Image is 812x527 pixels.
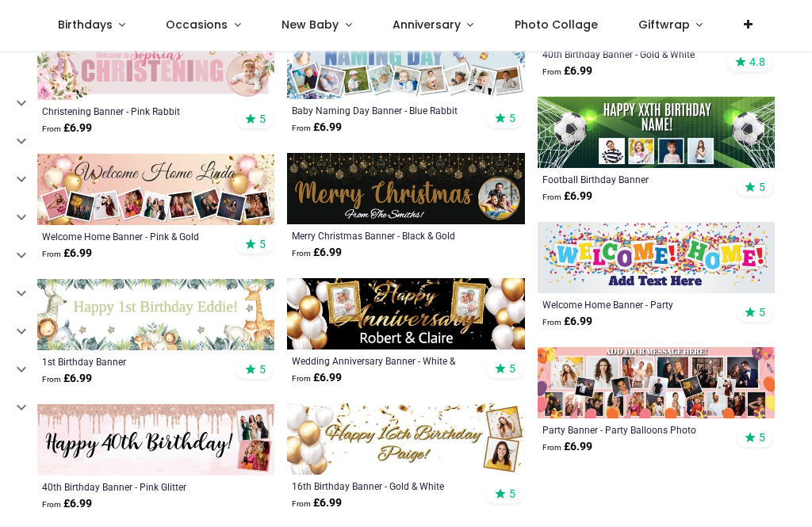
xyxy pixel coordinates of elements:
[509,361,515,376] span: 5
[37,404,274,475] img: Personalised Happy 40th Birthday Banner - Pink Glitter - 2 Photo Upload
[287,153,524,224] img: Personalised Merry Christmas Banner - Black & Gold Festive Baubles - Custom Text & 1 Photo Upload
[542,63,592,79] strong: £ 6.99
[42,480,224,493] a: 40th Birthday Banner - Pink Glitter
[42,120,92,136] strong: £ 6.99
[37,154,274,225] img: Personalised Welcome Home Banner - Pink & Gold Balloons - Custom Name & 9 Photo Upload
[515,17,598,32] span: Photo Collage
[542,423,725,436] a: Party Banner - Party Balloons Photo Collage
[37,279,274,350] img: Happy 1st Birthday Banner - Safari Animal Friends
[287,28,524,99] img: Personalised Baby Naming Day Banner - Blue Rabbit - Custom Name & 9 Photo Upload
[292,479,474,492] a: 16th Birthday Banner - Gold & White Balloons
[542,314,592,330] strong: £ 6.99
[393,17,461,32] span: Anniversary
[292,354,474,367] a: Wedding Anniversary Banner - White & Gold Balloons
[42,246,92,262] strong: £ 6.99
[292,495,342,511] strong: £ 6.99
[42,230,224,242] a: Welcome Home Banner - Pink & Gold Balloons
[542,193,561,201] span: From
[509,111,515,125] span: 5
[542,298,725,311] a: Welcome Home Banner - Party Celebration
[292,370,342,386] strong: £ 6.99
[287,278,524,349] img: Personalised Wedding Anniversary Banner - White & Gold Balloons - Custom Text & 2 Photo Upload
[292,245,342,261] strong: £ 6.99
[292,249,311,258] span: From
[42,105,224,117] a: Christening Banner - Pink Rabbit
[292,229,474,242] a: Merry Christmas Banner - Black & Gold Festive Baubles
[542,318,561,327] span: From
[259,112,266,126] span: 5
[42,500,61,509] span: From
[538,222,775,293] img: Personalised Welcome Home Banner - Party Celebration - Custom Name
[638,17,690,32] span: Giftwrap
[42,371,92,387] strong: £ 6.99
[542,189,592,204] strong: £ 6.99
[542,67,561,76] span: From
[287,403,524,475] img: Personalised Happy 16th Birthday Banner - Gold & White Balloons - 2 Photo Upload
[542,439,592,455] strong: £ 6.99
[166,17,228,32] span: Occasions
[538,97,775,168] img: Personalised Football Birthday Banner - Kids Football Goal- Custom Text & 4 Photos
[42,375,61,384] span: From
[282,17,339,32] span: New Baby
[749,55,765,69] span: 4.8
[292,374,311,383] span: From
[759,305,765,319] span: 5
[42,124,61,133] span: From
[259,237,266,251] span: 5
[42,355,224,368] a: 1st Birthday Banner
[538,347,775,418] img: Personalised Party Banner - Party Balloons Photo Collage - 22 Photo Upload
[542,443,561,452] span: From
[509,487,515,501] span: 5
[42,250,61,258] span: From
[292,104,474,116] a: Baby Naming Day Banner - Blue Rabbit
[292,124,311,132] span: From
[37,29,274,100] img: Personalised Christening Banner - Pink Rabbit - Custom Name & 1 Photo Upload
[42,496,92,512] strong: £ 6.99
[542,173,725,185] a: Football Birthday Banner
[759,180,765,194] span: 5
[759,430,765,445] span: 5
[292,120,342,136] strong: £ 6.99
[58,17,113,32] span: Birthdays
[259,362,266,376] span: 5
[542,48,725,60] a: 40th Birthday Banner - Gold & White Balloons
[292,499,311,508] span: From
